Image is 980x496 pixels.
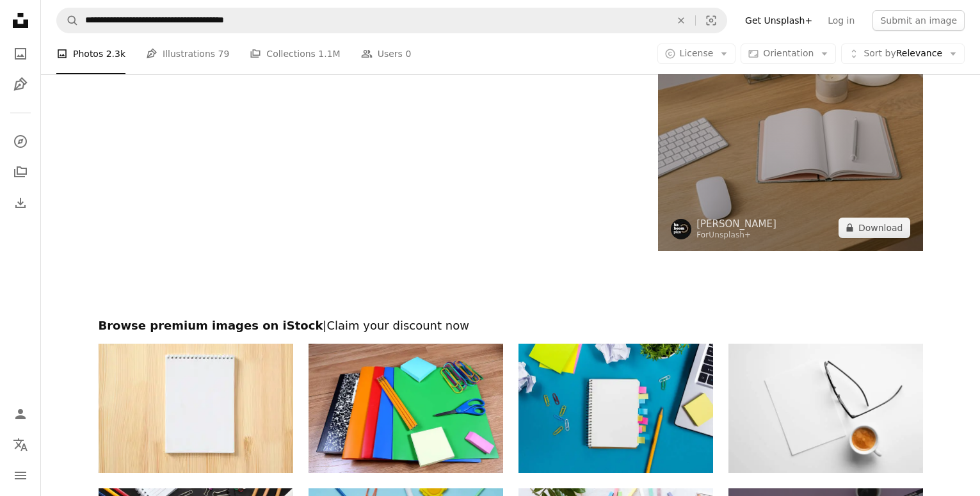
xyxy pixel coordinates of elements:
a: Log in [820,10,862,31]
span: Orientation [763,48,814,58]
a: Collections [8,159,33,185]
span: Relevance [864,47,942,60]
img: Back to School [309,344,503,474]
a: Explore [8,129,33,154]
button: License [657,44,736,64]
div: For [696,230,776,241]
span: License [680,48,714,58]
a: Unsplash+ [709,230,751,239]
a: Photos [8,41,33,67]
img: Go to Karolina Grabowska's profile [671,219,691,239]
button: Menu [8,463,33,488]
a: Download History [8,190,33,216]
img: Empty notepad with school accessories on wooden table. Back to school concept [99,344,293,474]
button: Search Unsplash [57,8,79,33]
a: Home — Unsplash [8,8,33,36]
img: Empty paper mockup on white background [728,344,923,474]
button: Orientation [741,44,836,64]
span: 1.1M [318,47,340,61]
span: | Claim your discount now [323,319,469,332]
a: Log in / Sign up [8,401,33,427]
button: Language [8,432,33,458]
button: Sort byRelevance [841,44,965,64]
span: Sort by [864,48,896,58]
button: Visual search [696,8,727,33]
span: 0 [405,47,411,61]
a: Users 0 [361,33,412,74]
button: Download [839,218,910,238]
a: Collections 1.1M [250,33,340,74]
a: Illustrations 79 [146,33,229,74]
a: Illustrations [8,72,33,97]
a: Get Unsplash+ [737,10,820,31]
form: Find visuals sitewide [56,8,727,33]
img: Office table desk with set of colorful supplies, white blank [518,344,713,474]
button: Submit an image [872,10,965,31]
button: Clear [667,8,695,33]
span: 79 [218,47,230,61]
a: [PERSON_NAME] [696,218,776,230]
h2: Browse premium images on iStock [99,318,923,333]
